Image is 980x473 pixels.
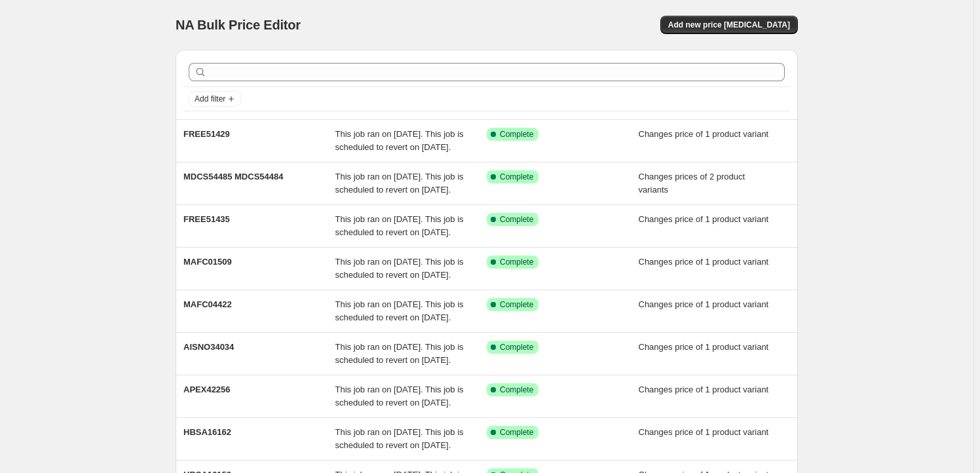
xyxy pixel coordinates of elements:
[183,172,283,181] span: MDCS54485 MDCS54484
[189,91,241,107] button: Add filter
[335,214,464,237] span: This job ran on [DATE]. This job is scheduled to revert on [DATE].
[176,18,301,32] span: NA Bulk Price Editor
[500,427,533,438] span: Complete
[183,299,232,309] span: MAFC04422
[639,214,769,224] span: Changes price of 1 product variant
[500,129,533,140] span: Complete
[668,20,790,30] span: Add new price [MEDICAL_DATA]
[335,299,464,322] span: This job ran on [DATE]. This job is scheduled to revert on [DATE].
[335,129,464,152] span: This job ran on [DATE]. This job is scheduled to revert on [DATE].
[500,342,533,352] span: Complete
[660,16,798,34] button: Add new price [MEDICAL_DATA]
[183,257,232,267] span: MAFC01509
[335,427,464,450] span: This job ran on [DATE]. This job is scheduled to revert on [DATE].
[639,427,769,437] span: Changes price of 1 product variant
[639,299,769,309] span: Changes price of 1 product variant
[639,342,769,352] span: Changes price of 1 product variant
[500,172,533,182] span: Complete
[500,385,533,395] span: Complete
[500,257,533,267] span: Complete
[183,385,231,394] span: APEX42256
[335,385,464,407] span: This job ran on [DATE]. This job is scheduled to revert on [DATE].
[183,427,231,437] span: HBSA16162
[335,172,464,195] span: This job ran on [DATE]. This job is scheduled to revert on [DATE].
[183,342,234,352] span: AISNO34034
[639,129,769,139] span: Changes price of 1 product variant
[195,94,225,104] span: Add filter
[335,342,464,365] span: This job ran on [DATE]. This job is scheduled to revert on [DATE].
[639,257,769,267] span: Changes price of 1 product variant
[500,214,533,225] span: Complete
[639,172,745,195] span: Changes prices of 2 product variants
[183,129,230,139] span: FREE51429
[500,299,533,310] span: Complete
[335,257,464,280] span: This job ran on [DATE]. This job is scheduled to revert on [DATE].
[183,214,230,224] span: FREE51435
[639,385,769,394] span: Changes price of 1 product variant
